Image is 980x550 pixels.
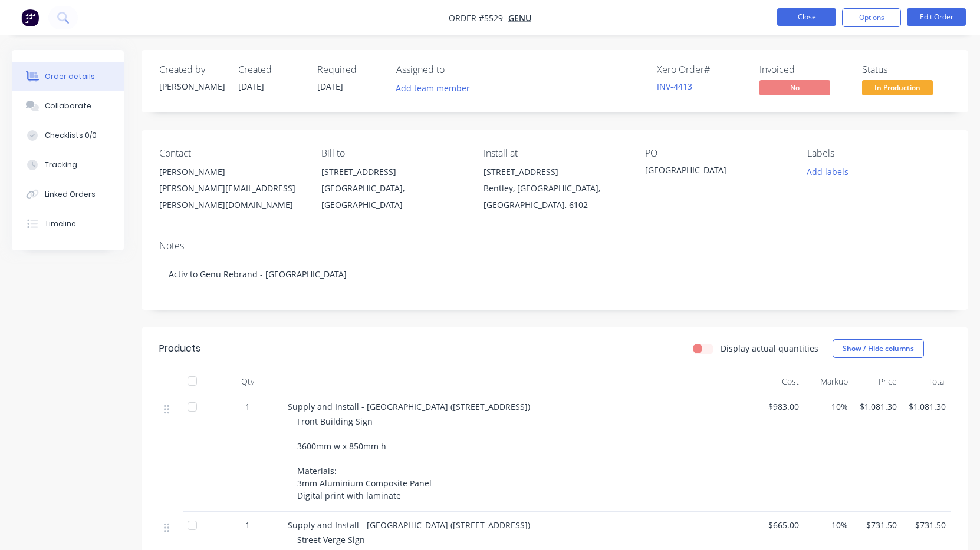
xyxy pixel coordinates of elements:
span: 1 [245,519,250,531]
button: In Production [862,80,933,98]
div: Total [902,370,951,393]
button: Linked Orders [12,180,124,209]
span: $731.50 [906,519,946,531]
a: genU [508,12,531,24]
span: 1 [245,400,250,413]
span: [DATE] [238,81,264,92]
div: Required [317,64,382,75]
button: Checklists 0/0 [12,121,124,150]
button: Options [842,8,901,27]
div: Bentley, [GEOGRAPHIC_DATA], [GEOGRAPHIC_DATA], 6102 [484,180,627,213]
div: Labels [807,148,951,159]
span: No [759,80,830,95]
div: [GEOGRAPHIC_DATA] [645,164,788,180]
span: 10% [808,400,848,413]
span: In Production [862,80,933,95]
div: Cost [755,370,804,393]
div: Qty [212,370,283,393]
div: Markup [804,370,853,393]
div: Linked Orders [45,189,96,200]
span: $1,081.30 [906,400,946,413]
div: [STREET_ADDRESS][GEOGRAPHIC_DATA], [GEOGRAPHIC_DATA] [321,164,465,213]
div: PO [645,148,788,159]
div: Checklists 0/0 [45,130,97,141]
button: Edit Order [907,8,966,26]
div: Invoiced [759,64,848,75]
div: Assigned to [396,64,514,75]
div: Collaborate [45,101,91,111]
a: INV-4413 [657,81,692,92]
span: 10% [808,519,848,531]
div: [STREET_ADDRESS] [484,164,627,180]
span: $731.50 [857,519,897,531]
button: Tracking [12,150,124,180]
button: Show / Hide columns [833,339,924,358]
div: Products [159,342,200,356]
div: Xero Order # [657,64,745,75]
span: $983.00 [759,400,799,413]
div: Order details [45,71,95,82]
div: [GEOGRAPHIC_DATA], [GEOGRAPHIC_DATA] [321,180,465,213]
span: $1,081.30 [857,400,897,413]
div: Install at [484,148,627,159]
div: Notes [159,240,951,251]
button: Add team member [390,80,476,96]
button: Add team member [396,80,476,96]
div: [STREET_ADDRESS]Bentley, [GEOGRAPHIC_DATA], [GEOGRAPHIC_DATA], 6102 [484,164,627,213]
span: Order #5529 - [449,12,508,24]
button: Close [777,8,836,26]
span: [DATE] [317,81,343,92]
span: Supply and Install - [GEOGRAPHIC_DATA] ([STREET_ADDRESS]) [288,519,530,531]
div: Timeline [45,218,76,229]
div: [PERSON_NAME] [159,164,302,180]
div: Status [862,64,951,75]
div: [PERSON_NAME] [159,80,224,92]
button: Timeline [12,209,124,238]
span: Front Building Sign 3600mm w x 850mm h Materials: 3mm Aluminium Composite Panel Digital print wit... [297,416,432,501]
div: Created by [159,64,224,75]
div: Activ to Genu Rebrand - [GEOGRAPHIC_DATA] [159,256,951,292]
button: Order details [12,62,124,91]
label: Display actual quantities [721,342,818,354]
button: Collaborate [12,91,124,121]
div: Tracking [45,160,77,170]
div: Price [853,370,902,393]
img: Factory [21,9,39,26]
div: [STREET_ADDRESS] [321,164,465,180]
div: Bill to [321,148,465,159]
div: [PERSON_NAME][PERSON_NAME][EMAIL_ADDRESS][PERSON_NAME][DOMAIN_NAME] [159,164,302,213]
div: Contact [159,148,302,159]
div: Created [238,64,303,75]
button: Add labels [801,164,855,180]
span: $665.00 [759,519,799,531]
div: [PERSON_NAME][EMAIL_ADDRESS][PERSON_NAME][DOMAIN_NAME] [159,180,302,213]
span: Supply and Install - [GEOGRAPHIC_DATA] ([STREET_ADDRESS]) [288,401,530,412]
